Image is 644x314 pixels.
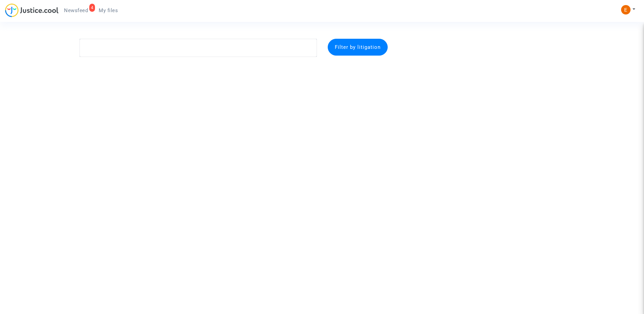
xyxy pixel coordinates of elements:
[93,5,123,15] a: My files
[335,44,381,50] span: Filter by litigation
[99,7,118,13] span: My files
[59,5,93,15] a: 4Newsfeed
[5,3,59,17] img: jc-logo.svg
[64,7,88,13] span: Newsfeed
[89,4,95,12] div: 4
[621,5,631,14] img: ACg8ocIeiFvHKe4dA5oeRFd_CiCnuxWUEc1A2wYhRJE3TTWt=s96-c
